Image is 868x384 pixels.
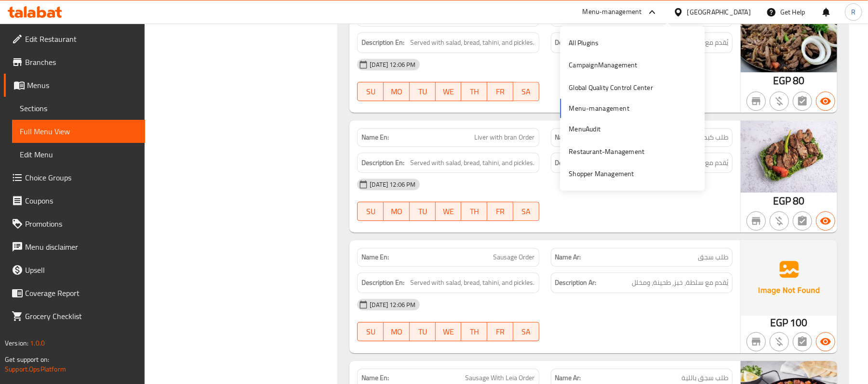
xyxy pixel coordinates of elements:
[741,120,837,192] img: %D8%B7%D9%84%D8%A8_%D9%83%D8%A8%D8%AF%D9%87_%D8%A8%D8%A7%D9%84%D8%B1%D8%AF%D9%8763894833086321974...
[465,85,483,99] span: TH
[414,205,432,218] span: TU
[361,325,380,339] span: SU
[461,202,487,221] button: TH
[5,337,28,349] span: Version:
[793,71,805,90] span: 80
[5,363,66,375] a: Support.OpsPlatform
[569,146,644,157] div: Restaurant-Management
[517,205,535,218] span: SA
[25,264,137,276] span: Upsell
[12,120,145,143] a: Full Menu View
[687,7,751,17] div: [GEOGRAPHIC_DATA]
[357,82,384,101] button: SU
[361,373,389,383] strong: Name En:
[790,313,807,332] span: 100
[5,353,49,366] span: Get support on:
[555,373,581,383] strong: Name Ar:
[384,202,410,221] button: MO
[361,205,380,218] span: SU
[851,7,855,17] span: R
[816,91,835,111] button: Available
[25,56,137,68] span: Branches
[555,157,597,169] strong: Description Ar:
[487,82,513,101] button: FR
[491,205,509,218] span: FR
[387,205,406,218] span: MO
[793,91,812,111] button: Not has choices
[487,322,513,341] button: FR
[440,205,458,218] span: WE
[30,337,45,349] span: 1.0.0
[414,325,432,339] span: TU
[436,322,462,341] button: WE
[436,202,462,221] button: WE
[555,252,581,262] strong: Name Ar:
[410,202,436,221] button: TU
[4,27,145,51] a: Edit Restaurant
[517,85,535,99] span: SA
[465,325,483,339] span: TH
[384,322,410,341] button: MO
[25,241,137,253] span: Menu disclaimer
[569,168,634,179] div: Shopper Management
[770,91,789,111] button: Purchased item
[461,322,487,341] button: TH
[440,85,458,99] span: WE
[440,325,458,339] span: WE
[770,211,789,230] button: Purchased item
[366,300,419,309] span: [DATE] 12:06 PM
[773,192,791,210] span: EGP
[747,91,766,111] button: Not branch specific item
[569,82,653,93] div: Global Quality Control Center
[816,332,835,351] button: Available
[466,373,535,383] span: Sausage With Leia Order
[555,132,581,142] strong: Name Ar:
[361,157,404,169] strong: Description En:
[681,373,728,383] span: طلب سجق باللية
[770,332,789,351] button: Purchased item
[25,218,137,230] span: Promotions
[357,322,384,341] button: SU
[357,202,384,221] button: SU
[583,6,642,18] div: Menu-management
[465,205,483,218] span: TH
[517,325,535,339] span: SA
[770,313,788,332] span: EGP
[366,60,419,69] span: [DATE] 12:06 PM
[569,60,638,70] div: CampaignManagement
[27,79,137,91] span: Menus
[4,305,145,328] a: Grocery Checklist
[487,202,513,221] button: FR
[411,37,535,49] span: Served with salad, bread, tahini, and pickles.
[513,322,539,341] button: SA
[20,102,137,114] span: Sections
[384,82,410,101] button: MO
[773,71,791,90] span: EGP
[411,277,535,289] span: Served with salad, bread, tahini, and pickles.
[461,82,487,101] button: TH
[4,166,145,189] a: Choice Groups
[747,211,766,230] button: Not branch specific item
[361,37,404,49] strong: Description En:
[366,180,419,189] span: [DATE] 12:06 PM
[387,325,406,339] span: MO
[569,38,599,48] div: All Plugins
[513,202,539,221] button: SA
[361,85,380,99] span: SU
[25,310,137,322] span: Grocery Checklist
[793,332,812,351] button: Not has choices
[491,325,509,339] span: FR
[513,82,539,101] button: SA
[494,252,535,262] span: Sausage Order
[747,332,766,351] button: Not branch specific item
[25,195,137,206] span: Coupons
[4,212,145,235] a: Promotions
[387,85,406,99] span: MO
[4,74,145,97] a: Menus
[361,132,389,142] strong: Name En:
[410,82,436,101] button: TU
[4,189,145,212] a: Coupons
[682,132,728,142] span: طلب كبدة بالردة
[361,252,389,262] strong: Name En:
[4,258,145,282] a: Upsell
